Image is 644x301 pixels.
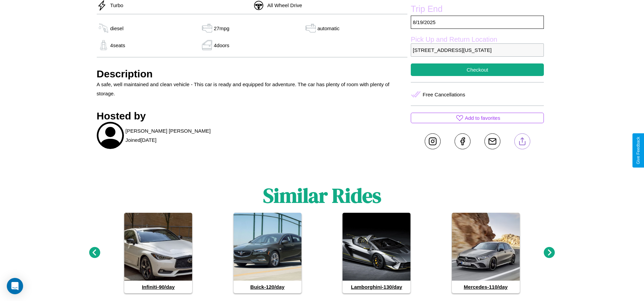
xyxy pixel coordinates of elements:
[200,40,214,50] img: gas
[126,135,157,145] p: Joined [DATE]
[7,278,23,294] div: Open Intercom Messenger
[107,1,124,10] p: Turbo
[214,24,229,33] p: 27 mpg
[423,90,465,99] p: Free Cancellations
[411,43,544,57] p: [STREET_ADDRESS][US_STATE]
[317,24,339,33] p: automatic
[343,213,410,293] a: Lamborghini-130/day
[200,23,214,33] img: gas
[411,113,544,123] button: Add to favorites
[636,137,641,164] div: Give Feedback
[411,4,544,16] label: Trip End
[411,16,544,29] p: 8 / 19 / 2025
[97,40,110,50] img: gas
[97,110,408,122] h3: Hosted by
[304,23,317,33] img: gas
[97,80,408,98] p: A safe, well maintained and clean vehicle - This car is ready and equipped for adventure. The car...
[124,281,192,293] h4: Infiniti - 90 /day
[110,24,124,33] p: diesel
[110,41,125,50] p: 4 seats
[263,182,381,209] h1: Similar Rides
[124,213,192,293] a: Infiniti-90/day
[126,126,211,135] p: [PERSON_NAME] [PERSON_NAME]
[343,281,410,293] h4: Lamborghini - 130 /day
[214,41,229,50] p: 4 doors
[411,36,544,43] label: Pick Up and Return Location
[452,213,520,293] a: Mercedes-110/day
[234,213,301,293] a: Buick-120/day
[411,63,544,76] button: Checkout
[465,113,500,123] p: Add to favorites
[264,1,302,10] p: All Wheel Drive
[234,281,301,293] h4: Buick - 120 /day
[452,281,520,293] h4: Mercedes - 110 /day
[97,68,408,80] h3: Description
[97,23,110,33] img: gas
